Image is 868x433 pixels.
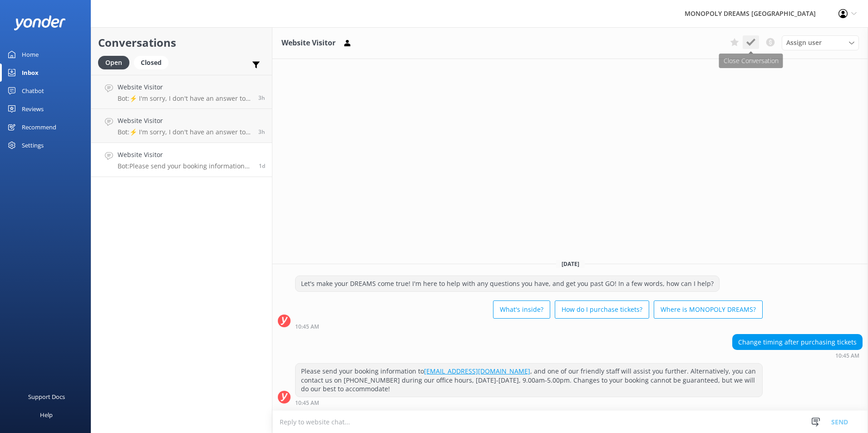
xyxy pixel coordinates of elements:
p: Bot: ⚡ I'm sorry, I don't have an answer to your question. Could you please try rephrasing your q... [118,94,252,103]
div: Please send your booking information to , and one of our friendly staff will assist you further. ... [296,364,762,397]
div: Let's make your DREAMS come true! I'm here to help with any questions you have, and get you past ... [296,276,719,291]
a: Website VisitorBot:⚡ I'm sorry, I don't have an answer to your question. Could you please try rep... [91,109,272,143]
a: Open [98,57,134,67]
div: Recommend [22,118,56,136]
div: Open [98,56,129,69]
p: Bot: Please send your booking information to [EMAIL_ADDRESS][DOMAIN_NAME], and one of our friendl... [118,162,252,170]
strong: 10:45 AM [295,400,319,406]
a: Website VisitorBot:Please send your booking information to [EMAIL_ADDRESS][DOMAIN_NAME], and one ... [91,143,272,177]
button: Where is MONOPOLY DREAMS? [654,300,763,319]
p: Bot: ⚡ I'm sorry, I don't have an answer to your question. Could you please try rephrasing your q... [118,128,252,136]
strong: 10:45 AM [835,353,859,359]
div: Oct 14 2025 10:45am (UTC +11:00) Australia/Sydney [295,323,763,330]
div: Support Docs [28,388,65,406]
div: Help [40,406,53,424]
strong: 10:45 AM [295,324,319,330]
button: How do I purchase tickets? [555,300,649,319]
div: Oct 14 2025 10:45am (UTC +11:00) Australia/Sydney [295,399,763,406]
div: Reviews [22,100,44,118]
h4: Website Visitor [118,82,252,92]
span: Oct 15 2025 01:10pm (UTC +11:00) Australia/Sydney [258,128,265,136]
div: Settings [22,136,44,154]
h3: Website Visitor [281,37,335,49]
a: Website VisitorBot:⚡ I'm sorry, I don't have an answer to your question. Could you please try rep... [91,75,272,109]
div: Home [22,45,39,64]
div: Closed [134,56,168,69]
div: Oct 14 2025 10:45am (UTC +11:00) Australia/Sydney [732,352,863,359]
span: Oct 14 2025 10:45am (UTC +11:00) Australia/Sydney [259,162,265,170]
a: [EMAIL_ADDRESS][DOMAIN_NAME] [424,367,530,375]
div: Chatbot [22,82,44,100]
span: [DATE] [556,260,585,268]
span: Oct 15 2025 01:29pm (UTC +11:00) Australia/Sydney [258,94,265,102]
img: yonder-white-logo.png [14,15,66,30]
div: Change timing after purchasing tickets [733,335,862,350]
div: Assign User [782,35,859,50]
h4: Website Visitor [118,116,252,126]
span: Assign user [786,38,822,48]
a: Closed [134,57,173,67]
div: Inbox [22,64,39,82]
h2: Conversations [98,34,265,51]
button: What's inside? [493,300,550,319]
h4: Website Visitor [118,150,252,160]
